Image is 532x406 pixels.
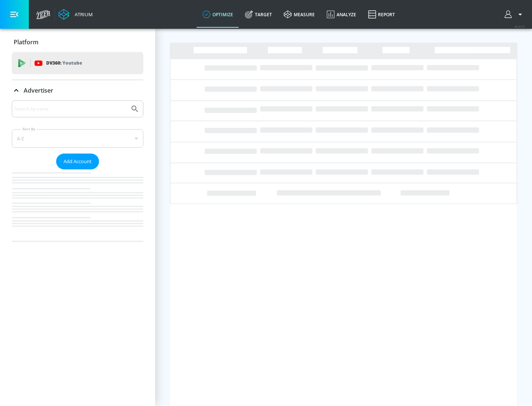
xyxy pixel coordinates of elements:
a: optimize [197,1,239,28]
p: Advertiser [24,86,53,94]
a: Report [362,1,401,28]
p: Platform [14,38,38,46]
div: Platform [12,32,143,52]
a: measure [278,1,321,28]
a: Analyze [321,1,362,28]
input: Search by name [15,104,127,114]
p: DV360: [46,59,82,67]
span: v 4.33.5 [514,24,525,28]
a: Target [239,1,278,28]
p: Youtube [62,59,82,67]
label: Sort By [21,127,37,131]
span: Add Account [64,157,92,166]
div: A-Z [12,129,143,148]
div: Advertiser [12,100,143,241]
div: Atrium [72,11,93,18]
div: DV360: Youtube [12,52,143,74]
button: Add Account [56,154,99,169]
nav: list of Advertiser [12,169,143,241]
div: Advertiser [12,80,143,101]
a: Atrium [58,9,93,20]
